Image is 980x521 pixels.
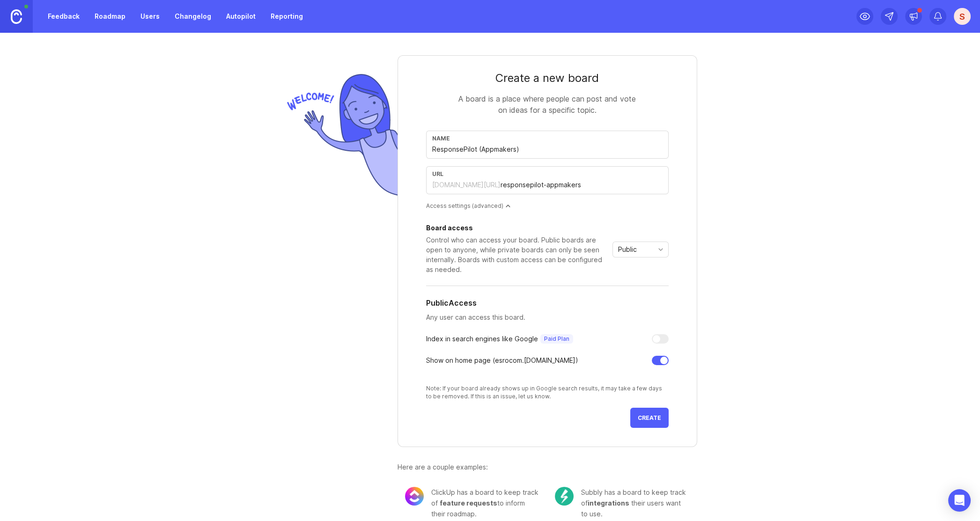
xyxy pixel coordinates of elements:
[42,8,85,25] a: Feedback
[221,8,261,25] a: Autopilot
[405,487,424,506] img: 8cacae02fdad0b0645cb845173069bf5.png
[612,242,669,257] div: toggle menu
[426,312,669,323] p: Any user can access this board.
[432,170,663,177] div: url
[454,93,641,116] div: A board is a place where people can post and vote on ideas for a specific topic.
[283,70,398,200] img: welcome-img-178bf9fb836d0a1529256ffe415d7085.png
[89,8,131,25] a: Roadmap
[398,462,697,472] div: Here are a couple examples:
[426,235,609,274] div: Control who can access your board. Public boards are open to anyone, while private boards can onl...
[426,202,669,210] div: Access settings (advanced)
[169,8,217,25] a: Changelog
[426,297,477,308] h5: Public Access
[426,355,578,366] div: Show on home page ( esrocom .[DOMAIN_NAME])
[426,384,669,400] div: Note: If your board already shows up in Google search results, it may take a few days to be remov...
[588,499,629,507] span: integrations
[431,487,540,519] div: ClickUp has a board to keep track of to inform their roadmap.
[426,71,669,86] div: Create a new board
[954,8,971,25] button: S
[432,180,501,190] div: [DOMAIN_NAME][URL]
[135,8,165,25] a: Users
[618,244,637,255] span: Public
[11,9,22,24] img: Canny Home
[653,246,668,253] svg: toggle icon
[538,334,573,344] a: Paid Plan
[581,487,690,519] div: Subbly has a board to keep track of their users want to use.
[426,225,609,231] div: Board access
[432,144,663,154] input: Feature Requests
[501,180,663,190] input: feature-requests
[948,489,971,512] div: Open Intercom Messenger
[432,135,663,142] div: Name
[630,408,669,428] button: Create
[544,335,569,343] p: Paid Plan
[426,334,573,344] div: Index in search engines like Google
[555,487,574,506] img: c104e91677ce72f6b937eb7b5afb1e94.png
[638,414,661,421] span: Create
[440,499,497,507] span: feature requests
[265,8,309,25] a: Reporting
